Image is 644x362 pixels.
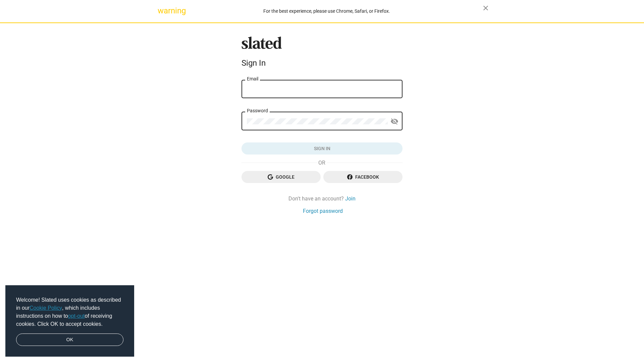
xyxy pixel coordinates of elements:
span: Welcome! Slated uses cookies as described in our , which includes instructions on how to of recei... [16,296,123,328]
span: Facebook [329,171,397,183]
mat-icon: close [482,4,490,12]
a: Join [345,195,356,202]
sl-branding: Sign In [241,37,402,71]
div: cookieconsent [5,285,134,357]
mat-icon: warning [158,7,166,15]
a: Forgot password [303,207,343,215]
button: Show password [388,115,401,128]
div: Sign In [241,58,402,68]
mat-icon: visibility_off [390,116,398,127]
a: Cookie Policy [30,305,62,311]
div: For the best experience, please use Chrome, Safari, or Firefox. [170,7,483,16]
button: Google [241,171,321,183]
a: opt-out [68,313,85,319]
a: dismiss cookie message [16,334,123,346]
button: Facebook [323,171,402,183]
div: Don't have an account? [241,195,402,202]
span: Google [247,171,315,183]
